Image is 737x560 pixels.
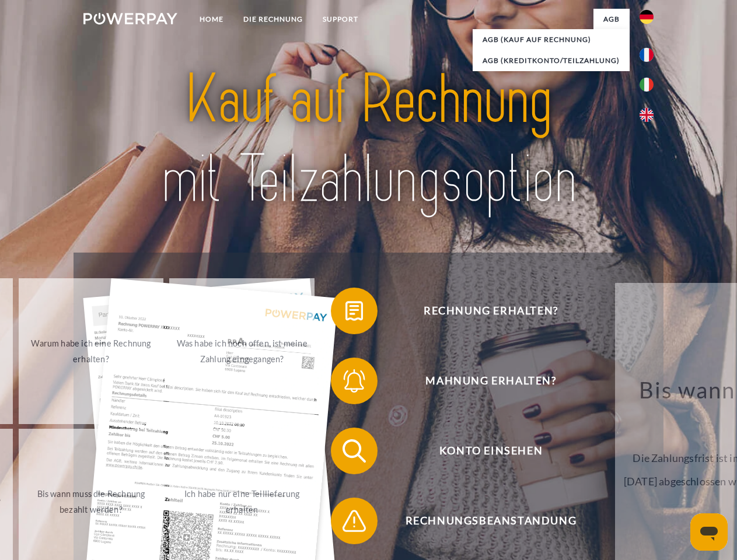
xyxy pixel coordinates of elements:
[26,486,157,517] div: Bis wann muss die Rechnung bezahlt werden?
[640,48,654,62] img: fr
[640,78,654,92] img: it
[26,335,157,367] div: Warum habe ich eine Rechnung erhalten?
[348,498,634,544] span: Rechnungsbeanstandung
[331,428,634,474] button: Konto einsehen
[331,498,634,544] button: Rechnungsbeanstandung
[111,56,626,223] img: title-powerpay_de.svg
[340,506,369,535] img: qb_warning.svg
[169,278,315,424] a: Was habe ich noch offen, ist meine Zahlung eingegangen?
[340,436,369,466] img: qb_search.svg
[176,335,308,367] div: Was habe ich noch offen, ist meine Zahlung eingegangen?
[190,9,233,30] a: Home
[593,9,630,30] a: agb
[640,108,654,122] img: en
[83,13,177,24] img: logo-powerpay-white.svg
[473,29,630,50] a: AGB (Kauf auf Rechnung)
[176,486,308,517] div: Ich habe nur eine Teillieferung erhalten
[473,50,630,71] a: AGB (Kreditkonto/Teilzahlung)
[233,9,313,30] a: DIE RECHNUNG
[690,513,728,551] iframe: Schaltfläche zum Öffnen des Messaging-Fensters
[348,428,634,474] span: Konto einsehen
[313,9,368,30] a: SUPPORT
[640,10,654,24] img: de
